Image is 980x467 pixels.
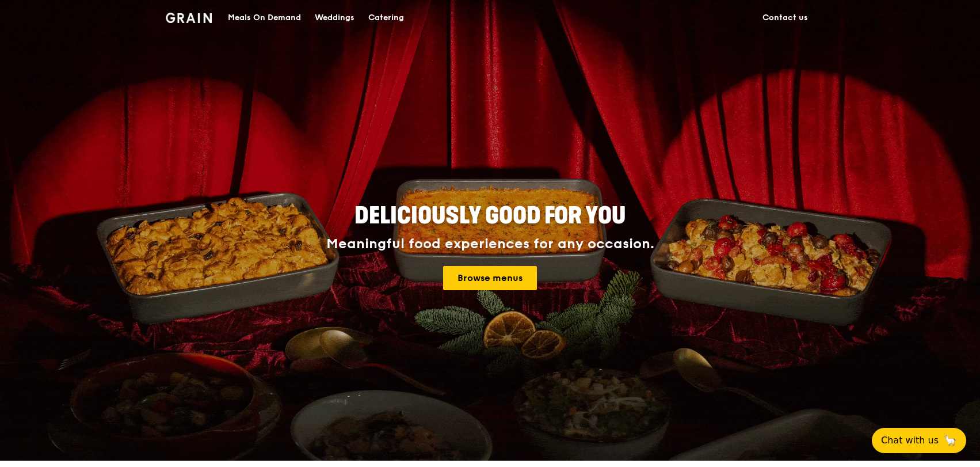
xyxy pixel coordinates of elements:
span: 🦙 [943,434,957,447]
div: Meals On Demand [228,1,301,35]
a: Catering [361,1,411,35]
a: Weddings [308,1,361,35]
img: Grain [166,13,212,23]
a: Browse menus [443,266,537,290]
div: Weddings [315,1,354,35]
span: Chat with us [881,434,939,447]
div: Catering [368,1,404,35]
button: Chat with us🦙 [872,428,966,453]
span: Deliciously good for you [354,202,626,230]
a: Contact us [756,1,815,35]
div: Meaningful food experiences for any occasion. [283,236,697,252]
